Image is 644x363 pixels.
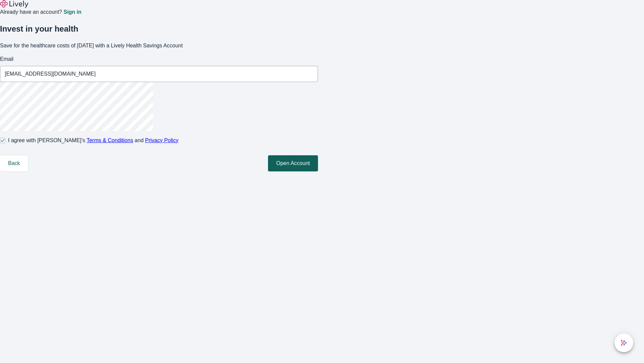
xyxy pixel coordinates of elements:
svg: Lively AI Assistant [621,339,627,346]
a: Sign in [63,9,81,15]
button: Open Account [268,155,318,171]
a: Privacy Policy [145,137,179,143]
a: Terms & Conditions [87,137,133,143]
span: I agree with [PERSON_NAME]’s and [8,136,178,145]
button: chat [614,333,633,352]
